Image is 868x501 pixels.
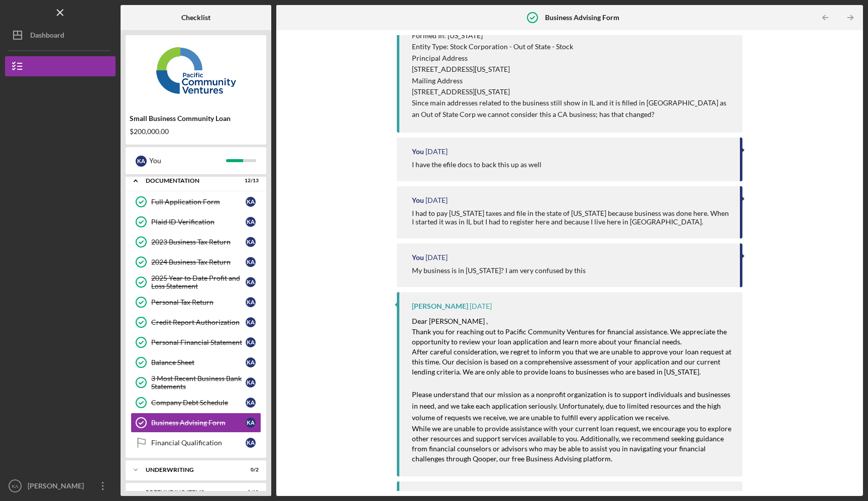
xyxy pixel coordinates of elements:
div: K A [246,398,256,408]
a: Personal Financial StatementKA [131,332,261,352]
text: KA [12,483,19,489]
div: Financial Qualification [151,439,246,447]
a: Full Application FormKA [131,192,261,212]
div: Personal Financial Statement [151,338,246,346]
div: 2024 Business Tax Return [151,258,246,266]
div: Personal Tax Return [151,298,246,306]
a: Plaid ID VerificationKA [131,212,261,232]
time: 2025-10-02 20:06 [470,302,492,310]
mark: Please understand that our mission as a nonprofit organization is to support individuals and busi... [412,390,732,422]
div: 2023 Business Tax Return [151,238,246,246]
div: Underwriting [146,467,234,473]
button: Dashboard [5,25,116,45]
div: You [149,152,226,169]
div: I had to pay [US_STATE] taxes and file in the state of [US_STATE] because business was done here.... [412,209,730,225]
div: You [412,196,424,204]
div: $200,000.00 [130,128,262,136]
div: Prefunding Items [146,489,234,495]
time: 2025-10-02 20:10 [425,254,448,262]
div: K A [246,337,256,347]
div: [PERSON_NAME] [25,476,90,498]
div: Plaid ID Verification [151,218,246,226]
time: 2025-10-02 20:12 [425,196,448,204]
div: Business Advising Form [151,419,246,427]
a: 2023 Business Tax ReturnKA [131,232,261,252]
div: 0 / 2 [241,467,259,473]
p: Formed In: [US_STATE] [412,30,733,41]
p: Mailing Address [412,75,733,86]
div: 0 / 10 [241,489,259,495]
a: Business Advising FormKA [131,413,261,433]
p: [STREET_ADDRESS][US_STATE] [412,64,733,75]
div: 3 Most Recent Business Bank Statements [151,374,246,391]
div: K A [246,317,256,327]
time: 2025-10-02 20:18 [425,148,448,156]
p: [STREET_ADDRESS][US_STATE] [412,86,733,97]
b: Business Advising Form [545,14,619,22]
div: K A [136,156,147,167]
a: Credit Report AuthorizationKA [131,312,261,332]
div: K A [246,197,256,207]
div: You [412,148,424,156]
div: I have the efile docs to back this up as well [412,161,541,169]
div: [PERSON_NAME] [412,302,468,310]
div: K A [246,357,256,367]
div: 12 / 13 [241,178,259,184]
a: Personal Tax ReturnKA [131,292,261,312]
div: My business is in [US_STATE]? I am very confused by this [412,267,586,275]
div: Balance Sheet [151,358,246,366]
a: 3 Most Recent Business Bank StatementsKA [131,372,261,393]
mark: Dear [PERSON_NAME] , [412,317,488,325]
div: K A [246,277,256,287]
div: K A [246,257,256,267]
a: Balance SheetKA [131,352,261,372]
a: Company Debt ScheduleKA [131,393,261,413]
mark: Thank you for reaching out to Pacific Community Ventures for financial assistance. We appreciate ... [412,327,728,346]
p: Principal Address [412,53,733,64]
button: KA[PERSON_NAME] [5,476,116,496]
a: 2025 Year to Date Profit and Loss StatementKA [131,272,261,292]
b: Checklist [181,14,210,22]
div: Documentation [146,178,234,184]
div: K A [246,217,256,227]
div: K A [246,418,256,428]
div: K A [246,378,256,388]
div: Full Application Form [151,198,246,206]
div: Dashboard [30,25,64,48]
p: Since main addresses related to the business still show in IL and it is filled in [GEOGRAPHIC_DAT... [412,97,733,120]
p: Entity Type: Stock Corporation - Out of State - Stock [412,41,733,52]
a: 2024 Business Tax ReturnKA [131,252,261,272]
img: Product logo [126,40,266,100]
div: Credit Report Authorization [151,318,246,326]
div: 2025 Year to Date Profit and Loss Statement [151,274,246,290]
div: K A [246,438,256,448]
a: Financial QualificationKA [131,433,261,453]
div: Small Business Community Loan [130,114,262,122]
div: You [412,254,424,262]
mark: While we are unable to provide assistance with your current loan request, we encourage you to exp... [412,424,733,463]
div: K A [246,297,256,307]
div: K A [246,237,256,247]
div: Company Debt Schedule [151,399,246,407]
mark: After careful consideration, we regret to inform you that we are unable to approve your loan requ... [412,347,733,376]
